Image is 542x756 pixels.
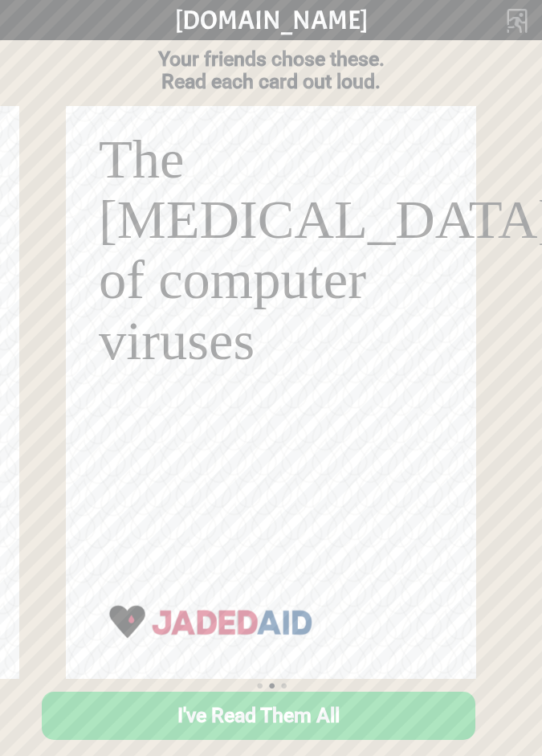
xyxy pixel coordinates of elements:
p: The [MEDICAL_DATA] of computer viruses [99,129,427,372]
span: · [266,651,270,723]
img: GKwbXo2Xa3-vMuyXJE3nN-0mXB7fgV8p-WYZ3zVbj3m-hBvRS6r6bM.png [66,106,476,679]
button: I've Read Them All [42,692,475,740]
a: [DOMAIN_NAME] [175,3,368,37]
span: · [278,651,282,723]
span: · [254,651,258,723]
img: exit.png [501,5,541,37]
